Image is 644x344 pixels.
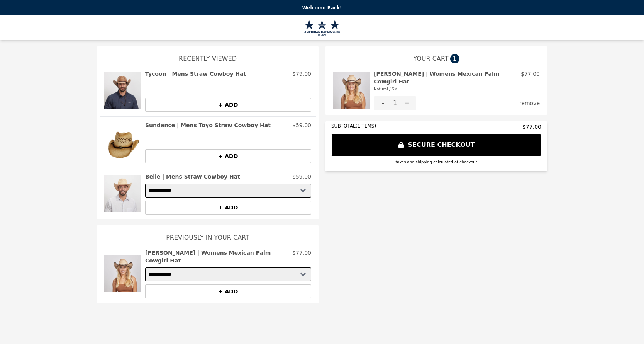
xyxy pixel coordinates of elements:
div: Natural / SM [374,85,518,93]
button: remove [519,96,540,110]
span: ( 1 ITEMS) [356,123,376,129]
button: + [398,96,416,110]
img: Lucas | Womens Mexican Palm Cowgirl Hat [104,249,141,298]
p: $77.00 [521,70,540,78]
button: + ADD [145,201,311,215]
button: + ADD [145,284,311,298]
button: + ADD [145,149,311,163]
p: $59.00 [292,121,311,129]
div: taxes and shipping calculated at checkout [331,159,541,165]
div: 1 [392,96,398,110]
h2: Tycoon | Mens Straw Cowboy Hat [145,70,246,78]
button: - [374,96,392,110]
h2: [PERSON_NAME] | Womens Mexican Palm Cowgirl Hat [145,249,289,264]
p: $77.00 [292,249,311,264]
img: Brand Logo [304,20,340,36]
h1: Previously In Your Cart [100,225,316,244]
select: Select a product variant [145,184,311,198]
span: YOUR CART [413,54,448,63]
button: SECURE CHECKOUT [331,134,541,156]
select: Select a product variant [145,267,311,281]
p: $59.00 [292,173,311,181]
span: SUBTOTAL [331,123,356,129]
h1: Recently Viewed [100,46,316,65]
img: Belle | Mens Straw Cowboy Hat [104,173,141,215]
h2: Sundance | Mens Toyo Straw Cowboy Hat [145,121,271,129]
button: + ADD [145,98,311,112]
img: Tycoon | Mens Straw Cowboy Hat [104,70,141,112]
img: Lucas | Womens Mexican Palm Cowgirl Hat [333,70,370,110]
h2: [PERSON_NAME] | Womens Mexican Palm Cowgirl Hat [374,70,518,93]
img: Sundance | Mens Toyo Straw Cowboy Hat [104,121,141,163]
p: $79.00 [292,70,311,78]
p: Welcome Back! [5,5,639,11]
span: 1 [450,54,459,63]
span: $77.00 [522,123,541,131]
h2: Belle | Mens Straw Cowboy Hat [145,173,240,181]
